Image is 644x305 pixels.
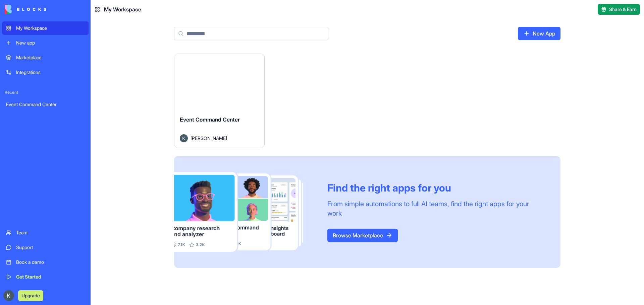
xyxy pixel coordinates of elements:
a: Marketplace [2,51,89,64]
button: Share & Earn [598,4,640,15]
span: Recent [2,90,89,95]
img: Frame_181_egmpey.png [174,172,317,252]
div: From simple automations to full AI teams, find the right apps for your work [327,199,544,218]
img: ACg8ocIDmBj02QULFtvk8Ks17liisAYSD8XntOp6gNwptqOboCmWtGk=s96-c [3,290,14,301]
span: [PERSON_NAME] [191,135,227,142]
a: Browse Marketplace [327,229,398,242]
div: New app [16,40,85,46]
div: Find the right apps for you [327,182,544,194]
a: Event Command Center [2,98,89,111]
div: Support [16,244,85,251]
div: Book a demo [16,259,85,265]
div: Team [16,229,85,236]
a: New app [2,36,89,50]
img: Avatar [180,134,188,142]
a: My Workspace [2,21,89,35]
span: My Workspace [104,5,141,13]
button: Upgrade [18,290,43,301]
div: My Workspace [16,25,85,31]
a: Upgrade [18,292,43,299]
div: Marketplace [16,54,85,61]
div: Integrations [16,69,85,76]
div: Event Command Center [6,101,85,108]
div: Get Started [16,274,85,280]
a: Book a demo [2,255,89,269]
a: Get Started [2,270,89,284]
a: Support [2,241,89,254]
span: Event Command Center [180,116,240,123]
a: Event Command CenterAvatar[PERSON_NAME] [174,54,265,148]
span: Share & Earn [609,6,637,13]
a: Team [2,226,89,239]
img: logo [5,5,46,14]
a: Integrations [2,66,89,79]
a: New App [518,27,560,40]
